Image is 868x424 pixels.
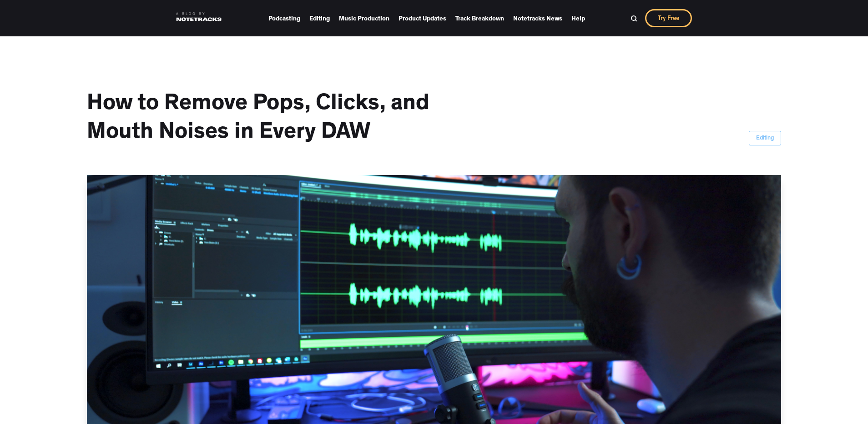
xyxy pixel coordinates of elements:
a: Editing [309,12,330,25]
a: Product Updates [399,12,446,25]
a: Help [571,12,585,25]
a: Try Free [645,9,692,27]
a: Notetracks News [513,12,562,25]
img: Search Bar [631,15,637,22]
a: Podcasting [268,12,300,25]
h1: How to Remove Pops, Clicks, and Mouth Noises in Every DAW [87,91,451,148]
div: Editing [756,134,774,143]
a: Track Breakdown [455,12,504,25]
a: Editing [749,131,781,145]
a: Music Production [339,12,389,25]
